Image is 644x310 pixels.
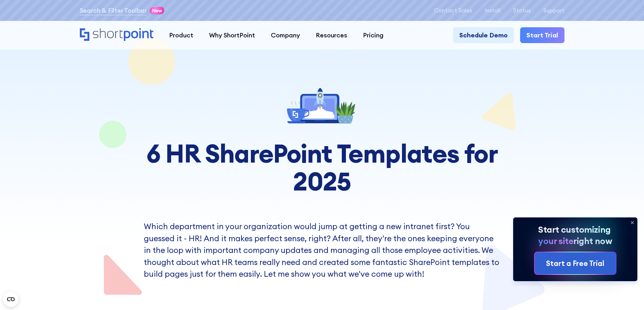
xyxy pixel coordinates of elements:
[146,137,498,197] strong: 6 HR SharePoint Templates for 2025
[513,7,531,14] a: Status
[209,30,255,40] div: Why ShortPoint
[363,30,384,40] div: Pricing
[520,27,564,43] a: Start Trial
[80,28,154,42] a: Home
[355,27,392,43] a: Pricing
[543,7,564,14] a: Support
[80,6,147,15] a: Search & Filter Toolbar
[316,30,347,40] div: Resources
[434,7,472,14] a: Contact Sales
[161,27,201,43] a: Product
[612,280,644,310] iframe: Chat Widget
[169,30,193,40] div: Product
[263,27,308,43] a: Company
[3,292,18,307] button: Open CMP widget
[453,27,514,43] a: Schedule Demo
[485,7,501,14] a: Install
[144,221,500,280] p: Which department in your organization would jump at getting a new intranet first? You guessed it ...
[308,27,355,43] a: Resources
[535,252,616,274] a: Start a Free Trial
[546,258,604,269] div: Start a Free Trial
[271,30,300,40] div: Company
[201,27,263,43] a: Why ShortPoint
